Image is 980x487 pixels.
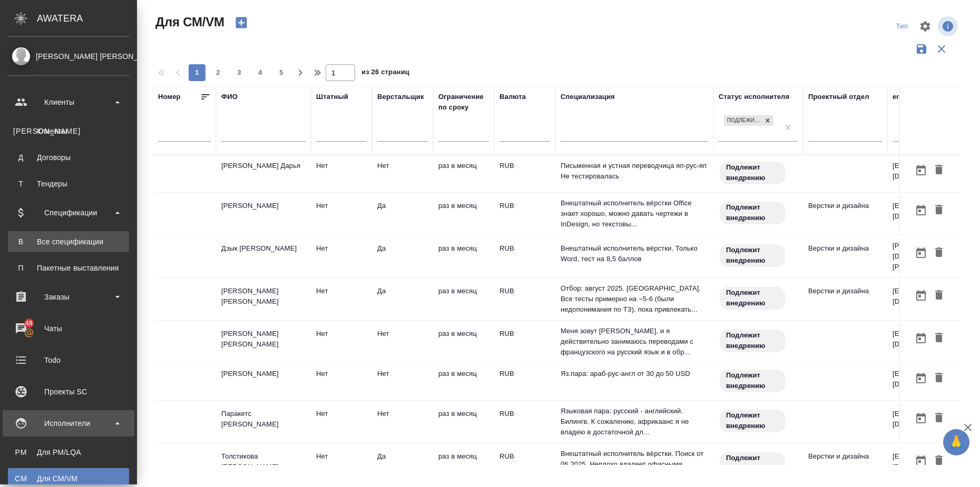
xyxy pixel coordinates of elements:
a: ППакетные выставления [8,257,129,279]
p: Подлежит внедрению [726,162,779,183]
p: Внештатный исполнитель вёрстки. Поиск от 06.2025. Неплохо владеет офисными программами. Работает... [561,449,708,480]
td: раз в месяц [433,323,494,360]
div: Штатный [316,92,348,102]
div: Пакетные выставления [13,263,124,273]
button: Удалить [930,161,948,180]
td: Нет [311,155,372,192]
button: 5 [273,64,290,81]
button: Открыть календарь загрузки [912,451,930,471]
td: Нет [372,363,433,400]
button: Открыть календарь загрузки [912,409,930,428]
button: Удалить [930,409,948,428]
td: RUB [494,238,555,275]
span: Для СМ/VM [153,14,224,31]
button: Открыть календарь загрузки [912,243,930,263]
td: RUB [494,323,555,360]
div: Свежая кровь: на первые 3 заказа по тематике ставь редактора и фиксируй оценки [719,369,798,393]
p: [EMAIL_ADDRESS][DOMAIN_NAME] [893,161,972,182]
td: раз в месяц [433,403,494,440]
td: раз в месяц [433,238,494,275]
div: Номер [158,92,181,102]
button: Сохранить фильтры [912,39,932,59]
p: Подлежит внедрению [726,202,779,223]
p: Яз.пара: араб-рус-англ от 30 до 50 USD [561,369,708,379]
td: Нет [372,323,433,360]
span: Посмотреть информацию [938,16,960,36]
div: ФИО [221,92,238,102]
td: [PERSON_NAME] Дарья [216,155,311,192]
p: Языковая пара: русский - английский. Билингв. К сожалению, африкаанс я не владею в достаточной дл... [561,406,708,438]
a: ВВсе спецификации [8,231,129,252]
div: Клиенты [8,94,129,110]
td: раз в месяц [433,155,494,192]
p: [EMAIL_ADDRESS][DOMAIN_NAME] [893,329,972,350]
a: [PERSON_NAME]Клиенты [8,121,129,142]
p: Подлежит внедрению [726,330,779,351]
td: Верстки и дизайна [803,238,887,275]
div: Подлежит внедрению [723,114,775,127]
div: email [893,92,910,102]
p: Подлежит внедрению [726,370,779,391]
p: [EMAIL_ADDRESS][DOMAIN_NAME] [893,369,972,390]
td: Нет [311,281,372,317]
div: Для PM/LQA [13,447,124,458]
div: Статус исполнителя [719,92,789,102]
td: Нет [372,155,433,192]
td: RUB [494,281,555,317]
div: [PERSON_NAME] [PERSON_NAME] [8,51,129,62]
button: 3 [231,64,248,81]
a: ДДоговоры [8,147,129,168]
div: Все спецификации [13,236,124,247]
div: Клиенты [13,126,124,136]
div: Ограничение по сроку [438,92,489,113]
button: Удалить [930,369,948,388]
a: Todo [3,347,134,373]
div: Todo [8,352,129,368]
p: [EMAIL_ADDRESS][DOMAIN_NAME] [893,451,972,472]
button: Открыть календарь загрузки [912,201,930,220]
div: Подлежит внедрению [724,115,762,126]
td: RUB [494,446,555,483]
span: 3 [231,67,248,78]
button: 🙏 [943,429,969,455]
span: 4 [252,67,269,78]
p: [EMAIL_ADDRESS][DOMAIN_NAME] [893,201,972,222]
td: Да [372,446,433,483]
div: Свежая кровь: на первые 3 заказа по тематике ставь редактора и фиксируй оценки [719,201,798,225]
span: 48 [19,318,39,329]
td: раз в месяц [433,446,494,483]
td: Нет [311,195,372,232]
td: Верстки и дизайна [803,281,887,317]
td: Да [372,281,433,317]
td: RUB [494,363,555,400]
td: RUB [494,155,555,192]
td: Да [372,195,433,232]
span: 2 [210,67,227,78]
div: split button [891,18,913,35]
td: RUB [494,403,555,440]
p: Внештатный исполнитель вёрстки Office знает хорошо, можно давать чертежи в InDesign, но текстовы... [561,198,708,230]
td: раз в месяц [433,363,494,400]
p: Подлежит внедрению [726,410,779,431]
div: Свежая кровь: на первые 3 заказа по тематике ставь редактора и фиксируй оценки [719,329,798,353]
a: 48Чаты [3,315,134,342]
div: Валюта [499,92,526,102]
td: Нет [311,323,372,360]
button: Создать [229,14,254,32]
p: [PERSON_NAME][DOMAIN_NAME][PERSON_NAME]@... [893,241,972,272]
span: из 26 страниц [361,66,409,81]
button: Открыть календарь загрузки [912,329,930,348]
div: Заказы [8,289,129,305]
td: Нет [311,238,372,275]
button: Удалить [930,451,948,471]
div: Верстальщик [377,92,424,102]
td: Верстки и дизайна [803,446,887,483]
p: Подлежит внедрению [726,287,779,309]
div: Специализация [561,92,615,102]
td: раз в месяц [433,281,494,317]
button: Открыть календарь загрузки [912,286,930,305]
button: Открыть календарь загрузки [912,369,930,388]
td: Паракетс [PERSON_NAME] [216,403,311,440]
p: Письменная и устная переводчица яп-рус-яп Не тестировалась [561,161,708,182]
button: 2 [210,64,227,81]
